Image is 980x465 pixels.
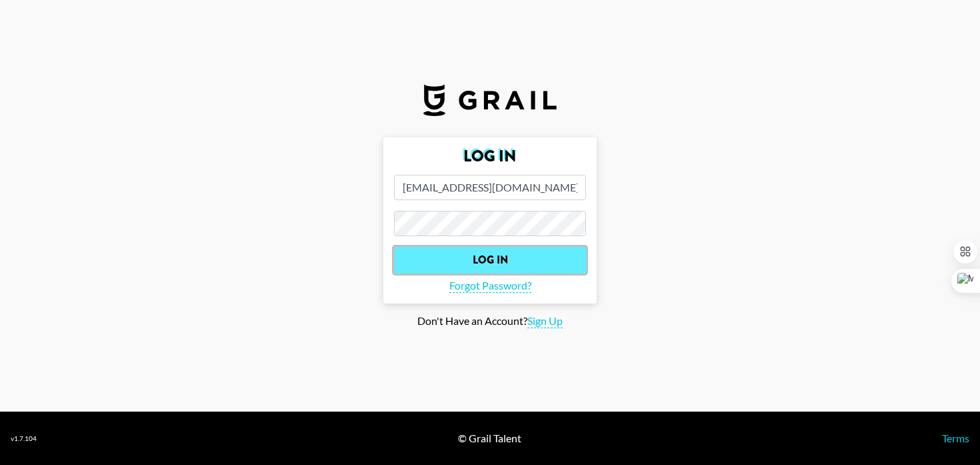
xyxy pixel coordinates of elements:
span: Sign Up [527,314,563,328]
input: Email [394,175,586,200]
div: v 1.7.104 [11,434,37,443]
span: Forgot Password? [449,279,531,293]
div: © Grail Talent [458,432,521,445]
img: Grail Talent Logo [423,84,557,116]
a: Terms [942,432,969,444]
div: Don't Have an Account? [11,314,969,328]
input: Log In [394,247,586,274]
h2: Log In [394,148,586,164]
